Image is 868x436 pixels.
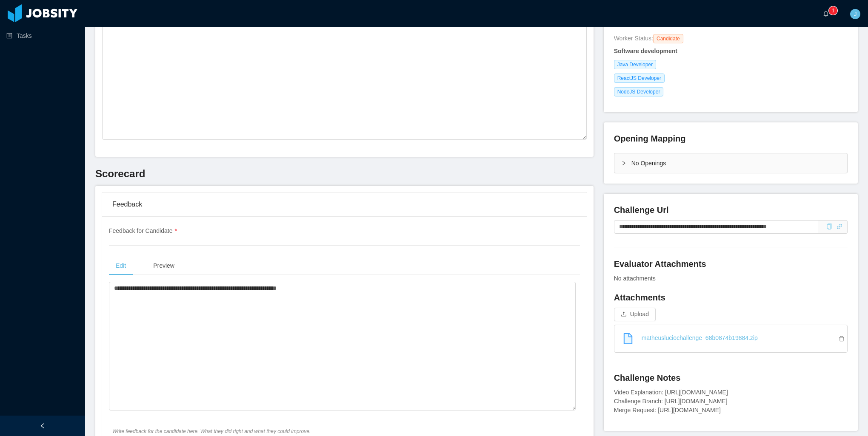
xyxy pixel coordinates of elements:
i: icon: copy [826,224,832,229]
span: J [854,9,857,19]
h4: Challenge Notes [614,372,848,384]
i: icon: right [621,161,626,166]
div: Preview [146,256,181,275]
p: 1 [832,6,835,15]
h4: Evaluator Attachments [614,258,848,270]
div: Feedback [112,193,577,216]
a: matheusluciochallenge_68b0874b19884.zip [621,328,847,347]
strong: Software development [614,48,677,54]
span: Feedback for Candidate [109,227,177,234]
i: icon: delete [839,336,847,342]
a: icon: link [837,223,842,230]
h4: Attachments [614,292,848,303]
div: Edit [109,256,133,275]
a: icon: file [618,328,638,349]
i: icon: link [837,224,842,229]
span: Java Developer [614,60,656,69]
a: Remove file [839,335,847,342]
h4: Challenge Url [614,204,848,216]
div: icon: rightNo Openings [614,153,847,173]
span: NodeJS Developer [614,87,664,96]
sup: 1 [829,6,837,15]
span: Candidate [653,34,683,43]
div: No attachments [614,274,848,283]
button: icon: uploadUpload [614,308,656,321]
i: icon: bell [823,11,829,17]
a: icon: profileTasks [6,27,78,44]
h3: Scorecard [95,167,594,181]
h4: Opening Mapping [614,133,686,144]
span: icon: uploadUpload [614,311,656,317]
div: Video Explanation: [URL][DOMAIN_NAME] Challenge Branch: [URL][DOMAIN_NAME] Merge Request: [URL][D... [614,388,848,415]
span: Worker Status: [614,35,653,42]
span: ReactJS Developer [614,74,665,83]
div: Copy [826,222,832,231]
i: icon: file [622,333,634,344]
